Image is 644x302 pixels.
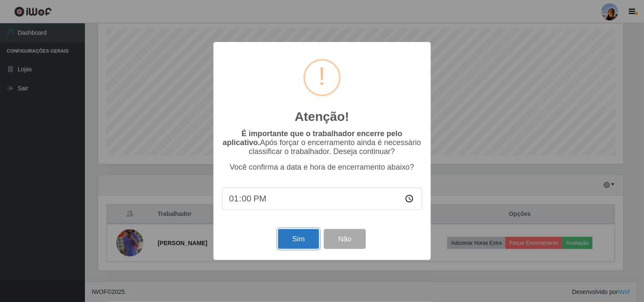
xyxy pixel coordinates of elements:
[223,129,402,147] b: É importante que o trabalhador encerre pelo aplicativo.
[222,129,422,156] p: Após forçar o encerramento ainda é necessário classificar o trabalhador. Deseja continuar?
[324,229,366,249] button: Não
[295,109,349,124] h2: Atenção!
[222,163,422,172] p: Você confirma a data e hora de encerramento abaixo?
[278,229,319,249] button: Sim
